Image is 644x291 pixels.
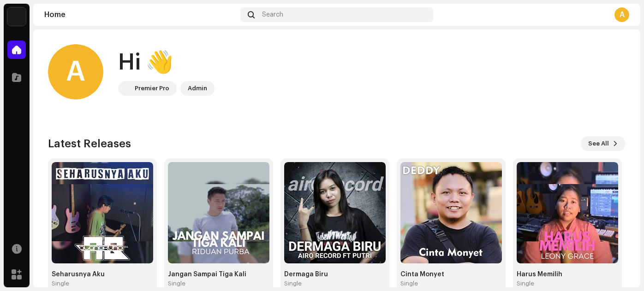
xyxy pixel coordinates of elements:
img: 4ea28f26-09fd-4091-8ed6-fa398c5f7171 [52,162,153,263]
img: 64f15ab7-a28a-4bb5-a164-82594ec98160 [120,83,131,94]
img: d7963fe5-4583-4bc5-9d89-c8ebed5d8bb3 [284,162,386,263]
div: Single [400,280,418,287]
img: 823f649a-61aa-4b65-b6b7-cbbdf6bc2eb4 [517,162,618,263]
div: Jangan Sampai Tiga Kali [168,271,269,278]
div: Hi 👋 [118,48,215,77]
img: ed487297-8ae6-4ee6-895f-3b4d43dbd3a4 [168,162,269,263]
img: 8365b882-1aed-4c40-aaf0-fae32cbcff76 [400,162,502,263]
div: Single [52,280,69,287]
span: Search [262,11,283,18]
div: Single [284,280,302,287]
div: Admin [188,83,207,94]
span: See All [588,134,609,153]
div: A [614,7,629,22]
div: Harus Memilih [517,271,618,278]
div: Cinta Monyet [400,271,502,278]
div: Single [168,280,185,287]
div: A [48,44,103,99]
div: Seharusnya Aku [52,271,153,278]
div: Premier Pro [135,83,169,94]
button: See All [581,136,626,151]
div: Single [517,280,534,287]
div: Home [44,11,237,18]
img: 64f15ab7-a28a-4bb5-a164-82594ec98160 [7,7,26,26]
div: Dermaga Biru [284,271,386,278]
h3: Latest Releases [48,136,131,151]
